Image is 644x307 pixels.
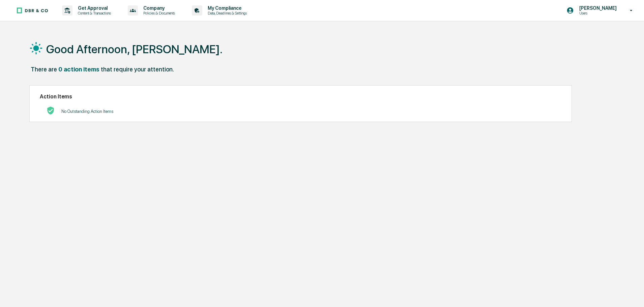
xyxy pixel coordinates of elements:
[40,93,561,100] h2: Action Items
[31,66,57,73] div: There are
[574,5,620,11] p: [PERSON_NAME]
[58,66,99,73] div: 0 action items
[574,11,620,16] p: Users
[46,42,223,56] h1: Good Afternoon, [PERSON_NAME].
[138,11,178,16] p: Policies & Documents
[138,5,178,11] p: Company
[72,11,114,16] p: Content & Transactions
[47,106,55,115] img: No Actions logo
[72,5,114,11] p: Get Approval
[202,11,250,16] p: Data, Deadlines & Settings
[101,66,174,73] div: that require your attention.
[202,5,250,11] p: My Compliance
[16,7,49,14] img: logo
[61,109,113,114] p: No Outstanding Action Items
